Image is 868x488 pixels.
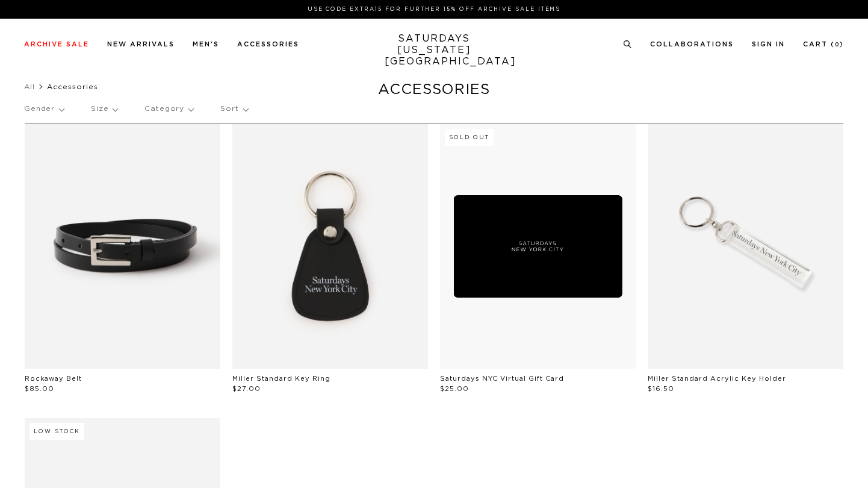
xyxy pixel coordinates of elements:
[47,83,98,90] span: Accessories
[220,95,247,123] p: Sort
[91,95,117,123] p: Size
[24,95,64,123] p: Gender
[107,41,175,48] a: New Arrivals
[803,41,844,48] a: Cart (0)
[385,33,484,67] a: SATURDAYS[US_STATE][GEOGRAPHIC_DATA]
[445,129,494,146] div: Sold Out
[232,375,330,382] a: Miller Standard Key Ring
[193,41,219,48] a: Men's
[650,41,734,48] a: Collaborations
[232,386,261,392] span: $27.00
[648,386,674,392] span: $16.50
[835,42,840,48] small: 0
[29,423,84,440] div: Low Stock
[24,83,35,90] a: All
[752,41,785,48] a: Sign In
[24,41,89,48] a: Archive Sale
[29,5,839,14] p: Use Code EXTRA15 for Further 15% Off Archive Sale Items
[144,95,193,123] p: Category
[440,375,564,382] a: Saturdays NYC Virtual Gift Card
[25,375,82,382] a: Rockaway Belt
[440,386,469,392] span: $25.00
[25,386,54,392] span: $85.00
[648,375,786,382] a: Miller Standard Acrylic Key Holder
[237,41,299,48] a: Accessories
